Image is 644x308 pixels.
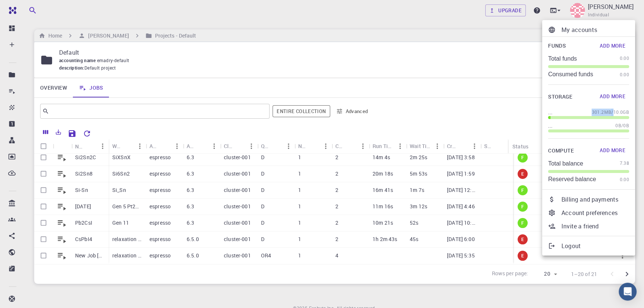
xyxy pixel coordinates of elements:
a: Account preferences [542,206,635,219]
span: 0.00 [619,176,629,183]
span: / [611,109,613,116]
p: Total balance [548,160,583,167]
p: Logout [561,241,629,250]
span: Support [15,5,42,12]
span: 0.00 [619,71,629,78]
span: / [621,122,623,129]
button: Add More [596,145,629,157]
a: Logout [542,239,635,253]
button: Add More [596,40,629,52]
p: My accounts [561,25,629,34]
span: Compute [548,146,574,155]
p: Invite a friend [561,222,629,231]
span: Storage [548,92,572,102]
span: 0.00 [619,55,629,62]
p: Billing and payments [561,195,629,204]
a: My accounts [542,23,635,36]
span: 301.2MB [592,109,611,116]
p: Consumed funds [548,71,593,78]
a: Billing and payments [542,193,635,206]
p: Account preferences [561,208,629,217]
button: Add More [596,91,629,103]
span: 10.0GB [614,109,629,116]
p: Reserved balance [548,176,596,183]
span: 7.38 [619,160,629,167]
p: Total funds [548,55,577,62]
p: ... [548,122,553,129]
div: Open Intercom Messenger [619,283,637,301]
span: Funds [548,41,566,51]
p: ... [548,109,553,116]
span: 0B [615,122,621,129]
span: 0B [623,122,629,129]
